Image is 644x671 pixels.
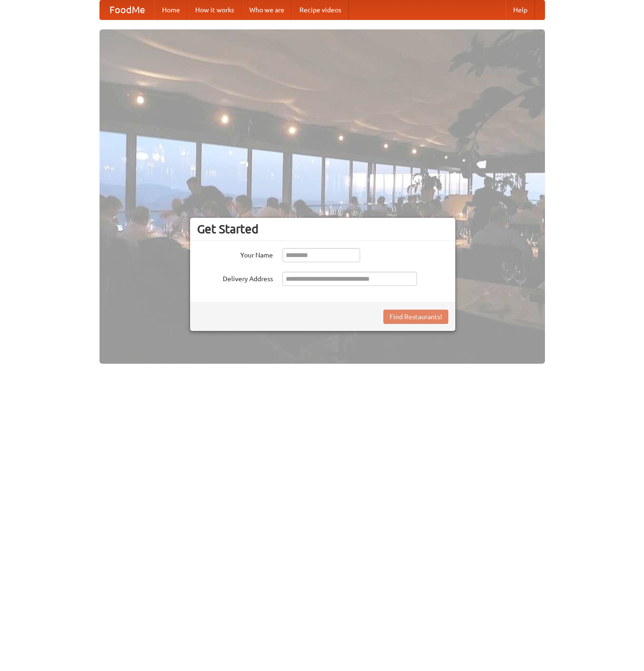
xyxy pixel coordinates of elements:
[197,222,448,236] h3: Get Started
[292,0,349,19] a: Recipe videos
[197,272,273,284] label: Delivery Address
[197,248,273,260] label: Your Name
[188,0,242,19] a: How it works
[242,0,292,19] a: Who we are
[154,0,188,19] a: Home
[100,0,154,19] a: FoodMe
[383,310,448,324] button: Find Restaurants!
[506,0,535,19] a: Help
